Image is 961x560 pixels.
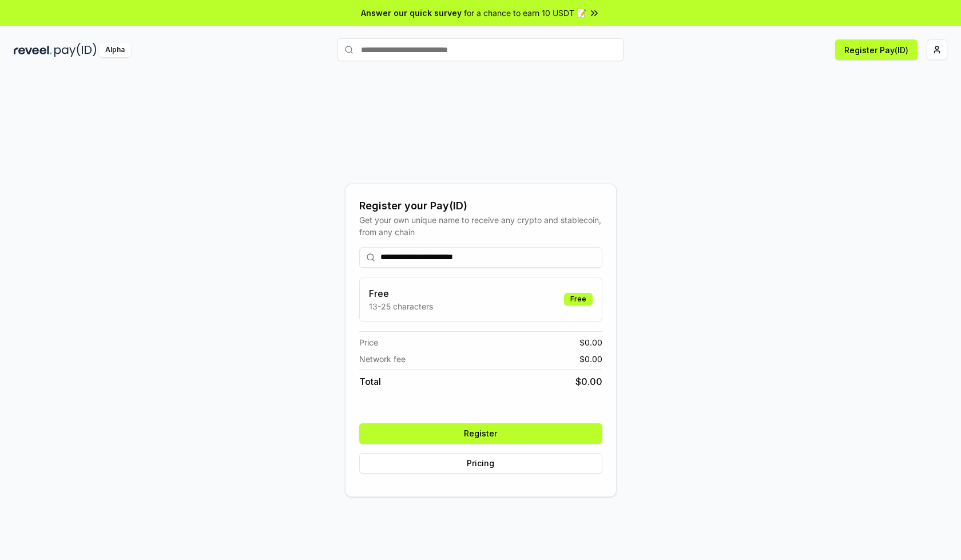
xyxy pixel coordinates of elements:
img: reveel_dark [14,43,52,57]
span: $ 0.00 [575,375,602,388]
span: $ 0.00 [579,353,602,365]
span: Answer our quick survey [361,7,462,19]
span: Price [359,336,378,348]
div: Alpha [99,43,131,57]
span: $ 0.00 [579,336,602,348]
p: 13-25 characters [369,300,433,312]
button: Register Pay(ID) [835,39,918,60]
span: Total [359,375,381,388]
button: Register [359,423,602,444]
h3: Free [369,287,433,300]
div: Get your own unique name to receive any crypto and stablecoin, from any chain [359,214,602,238]
img: pay_id [54,43,97,57]
span: Network fee [359,353,406,365]
div: Register your Pay(ID) [359,198,602,214]
span: for a chance to earn 10 USDT 📝 [464,7,586,19]
button: Pricing [359,453,602,474]
div: Free [564,293,593,305]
